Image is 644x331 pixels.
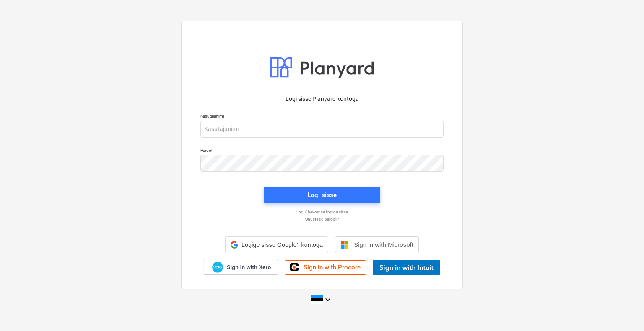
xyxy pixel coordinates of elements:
[204,260,278,275] a: Sign in with Xero
[323,295,333,305] i: keyboard_arrow_down
[264,187,380,203] button: Logi sisse
[212,262,223,273] img: Xero logo
[200,121,444,138] input: Kasutajanimi
[196,209,448,215] a: Logi ühekordse lingiga sisse
[200,148,444,155] p: Parool
[285,260,366,275] a: Sign in with Procore
[225,236,328,253] div: Logige sisse Google’i kontoga
[227,264,271,271] span: Sign in with Xero
[200,95,444,103] p: Logi sisse Planyard kontoga
[196,216,448,222] a: Unustasid parooli?
[354,241,413,248] span: Sign in with Microsoft
[304,264,361,271] span: Sign in with Procore
[340,241,349,249] img: Microsoft logo
[200,113,444,121] p: Kasutajanimi
[241,241,323,248] span: Logige sisse Google’i kontoga
[307,190,337,200] div: Logi sisse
